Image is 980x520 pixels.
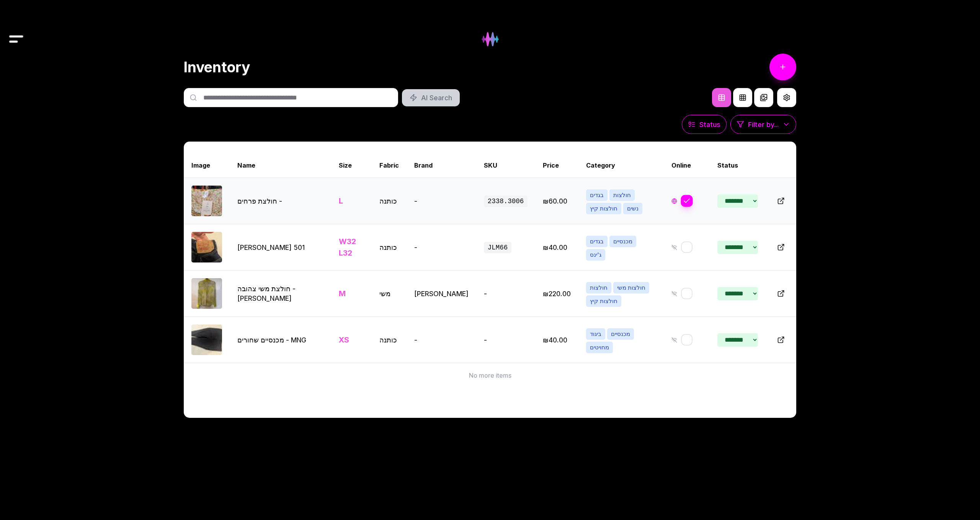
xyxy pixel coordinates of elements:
td: - [407,317,476,363]
button: Grid View [733,88,752,107]
button: Open in new tab [773,240,789,255]
span: מכנסיים [609,236,636,247]
td: - [407,224,476,271]
span: Edit price [543,290,571,298]
button: Open in new tab [773,286,789,301]
span: Edit price [543,197,567,205]
button: Status [682,115,727,134]
button: Drawer [8,18,25,36]
span: ביגוד [586,328,605,340]
th: Size [331,153,372,178]
span: נשים [623,203,642,214]
img: מכנסיים שחורים - MNG [191,324,222,355]
img: Drawer [8,24,25,54]
h1: Inventory [184,59,250,76]
td: חולצת פרחים - [230,178,331,224]
span: חולצות [586,282,611,293]
button: Open in new tab [773,193,789,209]
button: Table View [712,88,731,107]
th: Status [710,153,766,178]
th: Brand [407,153,476,178]
span: חולצות [609,189,635,201]
td: כותנה [372,317,407,363]
span: בגדים [586,236,608,247]
img: חולצת משי צהובה - Elie Tahari [191,278,222,309]
th: Image [184,153,230,178]
span: חולצות משי [613,282,649,293]
th: Name [230,153,331,178]
span: Filter by... [748,120,779,129]
td: XS [331,317,372,363]
td: L [331,178,372,224]
td: W32 L32 [331,224,372,271]
th: Online [664,153,710,178]
td: M [331,271,372,317]
img: Hydee Logo [475,24,505,54]
span: Status [699,120,720,129]
div: No more items [184,363,796,388]
td: [PERSON_NAME] [407,271,476,317]
th: Category [578,153,664,178]
button: Compact Gallery View [754,88,773,107]
button: Open in new tab [773,332,789,347]
img: ג'ינס ליוויס 501 [191,232,222,262]
span: בגדים [586,189,608,201]
td: מכנסיים שחורים - MNG [230,317,331,363]
th: Price [535,153,578,178]
span: JLM66 [484,242,512,253]
span: חולצות קיץ [586,295,621,307]
span: מכנסיים [607,328,634,340]
button: View Settings [777,88,796,107]
td: - [476,317,536,363]
td: [PERSON_NAME] 501 [230,224,331,271]
td: כותנה [372,178,407,224]
span: ג'ינס [586,249,605,261]
span: מחויטים [586,342,613,353]
th: SKU [476,153,536,178]
td: - [476,271,536,317]
a: Add Item [769,54,796,80]
td: - [407,178,476,224]
button: AI Search [402,89,460,106]
span: Edit price [543,336,567,344]
span: Edit price [543,243,567,251]
span: חולצות קיץ [586,203,621,214]
span: 2338.3006 [484,196,528,207]
td: חולצת משי צהובה - [PERSON_NAME] [230,271,331,317]
button: Filter by... [730,115,796,134]
td: משי [372,271,407,317]
td: כותנה [372,224,407,271]
th: Fabric [372,153,407,178]
img: חולצת פרחים - [191,186,222,216]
